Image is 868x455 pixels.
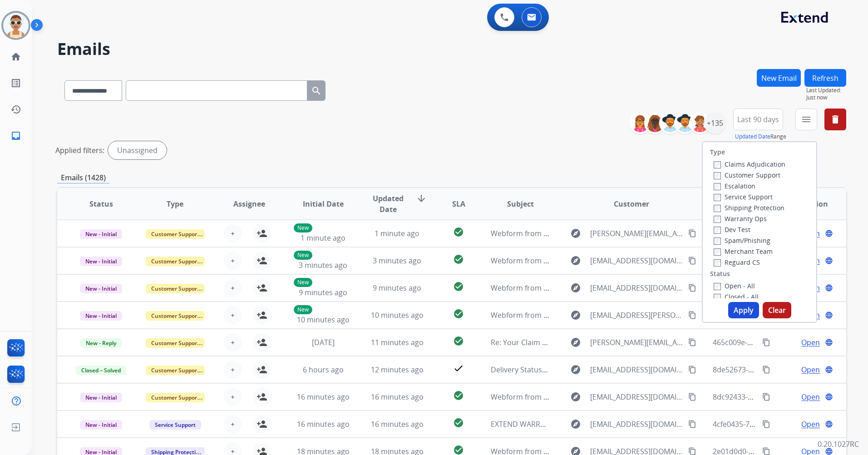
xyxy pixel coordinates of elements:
span: 11 minutes ago [371,337,424,347]
mat-icon: explore [570,228,581,239]
span: Webform from [PERSON_NAME][EMAIL_ADDRESS][DOMAIN_NAME] on [DATE] [491,228,753,238]
mat-icon: content_copy [688,311,696,319]
span: 4cfe0435-7fa1-456e-a4a8-4ece19b8ab11 [713,419,849,429]
mat-icon: menu [801,114,812,125]
mat-icon: person_add [256,337,267,348]
h2: Emails [57,40,846,58]
span: SLA [452,198,465,209]
span: Subject [507,198,534,209]
span: Service Support [149,420,201,430]
span: [EMAIL_ADDRESS][PERSON_NAME][DOMAIN_NAME] [590,310,683,321]
div: +135 [704,112,726,134]
mat-icon: person_add [256,419,267,430]
span: 465c009e-ebf3-487c-a93d-5dacd1e1e446 [713,337,851,347]
span: [EMAIL_ADDRESS][DOMAIN_NAME] [590,282,683,293]
span: 8dc92433-2bbe-4f58-b58f-b4face54b698 [713,392,849,402]
mat-icon: person_add [256,391,267,402]
label: Shipping Protection [714,203,784,212]
span: Customer Support [146,366,205,375]
button: Apply [728,302,759,318]
span: Assignee [233,198,265,209]
p: New [294,278,312,287]
span: + [231,310,235,321]
mat-icon: history [10,104,21,115]
span: Delivery Status Notification (Failure) [491,365,613,375]
span: 10 minutes ago [371,310,424,320]
span: Customer Support [146,338,205,348]
label: Closed - All [714,292,759,301]
span: New - Reply [80,338,122,348]
span: 16 minutes ago [297,419,350,429]
mat-icon: language [825,393,833,401]
mat-icon: content_copy [688,284,696,292]
mat-icon: list_alt [10,78,21,89]
input: Claims Adjudication [714,161,721,168]
mat-icon: arrow_downward [416,193,427,204]
span: 9 minutes ago [373,283,421,293]
button: Refresh [804,69,846,87]
label: Open - All [714,282,755,290]
input: Closed - All [714,294,721,301]
span: Open [801,337,820,348]
mat-icon: person_add [256,228,267,239]
mat-icon: home [10,51,21,62]
mat-icon: check_circle [453,227,464,237]
input: Escalation [714,183,721,190]
button: + [224,333,242,351]
div: Unassigned [108,141,167,159]
label: Claims Adjudication [714,160,785,168]
mat-icon: content_copy [762,366,770,374]
span: Type [167,198,183,209]
button: Clear [763,302,791,318]
button: + [224,361,242,379]
span: + [231,228,235,239]
mat-icon: check_circle [453,308,464,319]
p: New [294,223,312,232]
mat-icon: person_add [256,255,267,266]
span: 3 minutes ago [373,256,421,266]
span: 16 minutes ago [371,419,424,429]
mat-icon: language [825,311,833,319]
p: New [294,251,312,260]
button: + [224,252,242,270]
span: Webform from [EMAIL_ADDRESS][DOMAIN_NAME] on [DATE] [491,256,696,266]
mat-icon: content_copy [688,366,696,374]
span: 6 hours ago [303,365,344,375]
input: Customer Support [714,172,721,179]
span: Customer [614,198,649,209]
mat-icon: person_add [256,310,267,321]
input: Reguard CS [714,259,721,267]
span: Re: Your Claim with Extend [491,337,582,347]
mat-icon: content_copy [688,420,696,428]
span: New - Initial [80,229,122,239]
span: Webform from [EMAIL_ADDRESS][PERSON_NAME][DOMAIN_NAME] on [DATE] [491,310,753,320]
span: 8de52673-7879-43eb-92fe-103cf7839d64 [713,365,850,375]
span: Customer Support [146,284,205,293]
label: Service Support [714,193,773,201]
span: Customer Support [146,229,205,239]
mat-icon: explore [570,282,581,293]
mat-icon: content_copy [688,338,696,346]
span: Closed – Solved [76,366,126,375]
p: Applied filters: [55,145,104,156]
mat-icon: language [825,257,833,265]
label: Reguard CS [714,258,760,267]
span: + [231,337,235,348]
span: Customer Support [146,257,205,266]
mat-icon: search [311,85,322,96]
span: + [231,364,235,375]
mat-icon: check_circle [453,254,464,265]
span: Open [801,364,820,375]
span: 16 minutes ago [297,392,350,402]
span: 1 minute ago [301,233,345,243]
label: Customer Support [714,171,780,179]
span: Last 90 days [737,118,779,121]
mat-icon: explore [570,391,581,402]
span: [EMAIL_ADDRESS][DOMAIN_NAME] [590,391,683,402]
mat-icon: explore [570,255,581,266]
span: + [231,391,235,402]
mat-icon: language [825,338,833,346]
mat-icon: content_copy [688,393,696,401]
button: + [224,279,242,297]
input: Open - All [714,283,721,290]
